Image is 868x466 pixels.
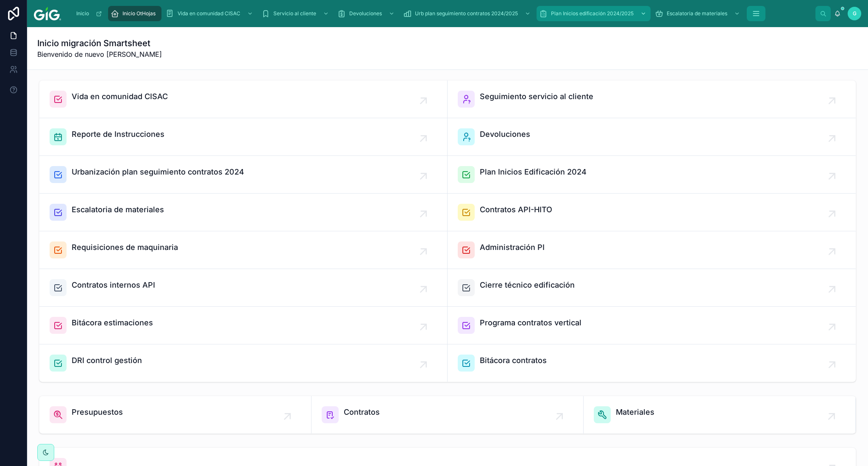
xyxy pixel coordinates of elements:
[39,156,448,194] a: Urbanización plan seguimiento contratos 2024
[163,6,257,21] a: Vida en comunidad CISAC
[480,355,547,366] span: Bitácora contratos
[448,344,856,382] a: Bitácora contratos
[72,355,142,366] span: DRI control gestión
[37,49,162,59] span: Bienvenido de nuevo [PERSON_NAME]
[259,6,333,21] a: Servicio al cliente
[652,6,744,21] a: Escalatoria de materiales
[480,91,593,103] span: Seguimiento servicio al cliente
[39,231,448,269] a: Requisiciones de maquinaria
[39,118,448,156] a: Reporte de Instrucciones
[68,4,815,23] div: scrollable content
[39,80,448,118] a: Vida en comunidad CISAC
[551,10,634,17] span: Plan Inicios edificación 2024/2025
[39,396,312,433] a: Presupuestos
[480,317,581,329] span: Programa contratos vertical
[72,128,164,140] span: Reporte de Instrucciones
[72,241,178,253] span: Requisiciones de maquinaria
[853,10,857,17] span: G
[312,396,584,433] a: Contratos
[584,396,856,433] a: Materiales
[349,10,382,17] span: Devoluciones
[72,279,155,291] span: Contratos internos API
[667,10,727,17] span: Escalatoria de materiales
[415,10,518,17] span: Urb plan seguimiento contratos 2024/2025
[37,37,162,49] h1: Inicio migración Smartsheet
[178,10,240,17] span: Vida en comunidad CISAC
[448,118,856,156] a: Devoluciones
[448,269,856,307] a: Cierre técnico edificación
[39,344,448,382] a: DRI control gestión
[448,307,856,344] a: Programa contratos vertical
[537,6,651,21] a: Plan Inicios edificación 2024/2025
[448,194,856,231] a: Contratos API-HITO
[34,7,61,20] img: App logo
[335,6,399,21] a: Devoluciones
[480,166,587,178] span: Plan Inicios Edificación 2024
[616,406,654,418] span: Materiales
[480,241,545,253] span: Administración PI
[480,204,552,216] span: Contratos API-HITO
[448,156,856,194] a: Plan Inicios Edificación 2024
[39,307,448,344] a: Bitácora estimaciones
[344,406,380,418] span: Contratos
[72,406,123,418] span: Presupuestos
[273,10,316,17] span: Servicio al cliente
[401,6,535,21] a: Urb plan seguimiento contratos 2024/2025
[448,231,856,269] a: Administración PI
[122,10,156,17] span: Inicio OtHojas
[72,6,106,21] a: Inicio
[39,269,448,307] a: Contratos internos API
[72,204,164,216] span: Escalatoria de materiales
[448,80,856,118] a: Seguimiento servicio al cliente
[480,279,575,291] span: Cierre técnico edificación
[72,166,244,178] span: Urbanización plan seguimiento contratos 2024
[480,128,530,140] span: Devoluciones
[72,91,168,103] span: Vida en comunidad CISAC
[76,10,89,17] span: Inicio
[39,194,448,231] a: Escalatoria de materiales
[108,6,161,21] a: Inicio OtHojas
[72,317,153,329] span: Bitácora estimaciones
